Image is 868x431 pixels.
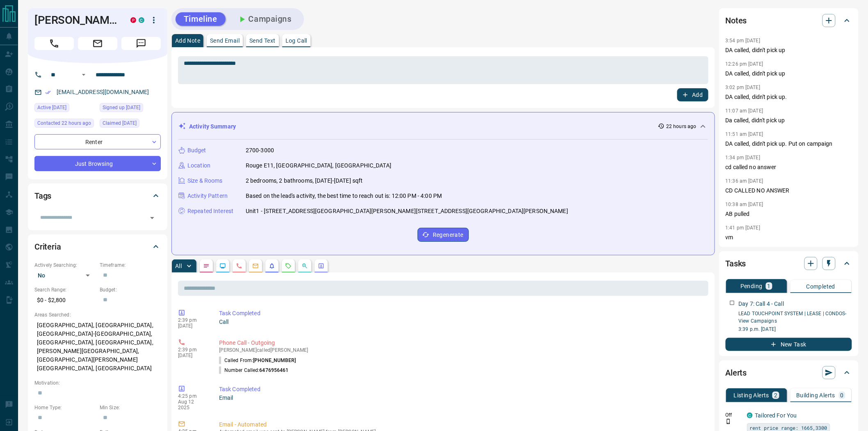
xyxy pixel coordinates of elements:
div: Fri Apr 12 2024 [100,119,161,130]
p: 0 [841,392,844,398]
p: DA called, didn't pick up [726,46,852,55]
p: DA called, didn't pick up. [726,93,852,101]
svg: Notes [203,263,210,269]
p: Completed [806,284,836,289]
p: Timeframe: [100,261,161,269]
p: 3:54 pm [DATE] [726,38,761,44]
svg: Requests [285,263,292,269]
div: condos.ca [139,17,144,23]
span: Active [DATE] [37,103,66,112]
p: Add Note [175,38,200,44]
p: Size & Rooms [187,177,223,185]
p: Activity Pattern [187,192,228,200]
svg: Calls [236,263,242,269]
p: Log Call [286,38,307,44]
p: 11:36 am [DATE] [726,178,763,184]
p: AB pulled [726,210,852,218]
p: 2 [774,392,777,398]
p: Pending [740,283,763,289]
a: LEAD TOUCHPOINT SYSTEM | LEASE | CONDOS- View Campaigns [739,311,847,324]
p: Off [726,411,742,419]
h2: Tags [34,189,51,202]
svg: Listing Alerts [269,263,275,269]
svg: Push Notification Only [726,419,731,424]
p: DA called, didn't pick up. Put on campaign [726,140,852,148]
p: [GEOGRAPHIC_DATA], [GEOGRAPHIC_DATA], [GEOGRAPHIC_DATA]-[GEOGRAPHIC_DATA], [GEOGRAPHIC_DATA], [GE... [34,319,161,375]
div: No [34,269,96,282]
div: Tue Aug 12 2025 [34,103,96,115]
svg: Emails [252,263,259,269]
p: 22 hours ago [666,123,696,130]
p: Search Range: [34,286,96,293]
p: Email - Automated [219,420,705,429]
div: Tags [34,186,161,206]
span: Claimed [DATE] [103,119,137,127]
p: Rouge E11, [GEOGRAPHIC_DATA], [GEOGRAPHIC_DATA] [246,161,391,170]
p: 2:39 pm [178,347,207,353]
h2: Notes [726,14,747,27]
div: property.ca [130,17,136,23]
p: 4:25 pm [178,393,207,399]
div: Tue Aug 12 2025 [34,119,96,130]
div: Sat Jul 17 2021 [100,103,161,115]
p: [DATE] [178,323,207,329]
a: [EMAIL_ADDRESS][DOMAIN_NAME] [57,89,149,95]
p: $0 - $2,800 [34,293,96,307]
p: Unit1 - [STREET_ADDRESS][GEOGRAPHIC_DATA][PERSON_NAME][STREET_ADDRESS][GEOGRAPHIC_DATA][PERSON_NAME] [246,207,568,215]
p: Areas Searched: [34,311,161,319]
p: 11:51 am [DATE] [726,131,763,137]
h2: Tasks [726,257,746,270]
button: Add [677,88,708,101]
p: 1:34 pm [DATE] [726,155,761,160]
div: Renter [34,134,161,149]
p: [PERSON_NAME] called [PERSON_NAME] [219,347,705,353]
div: Tasks [726,254,852,273]
p: 3:02 pm [DATE] [726,85,761,90]
span: Message [121,37,161,50]
span: Email [78,37,117,50]
svg: Lead Browsing Activity [219,263,226,269]
p: Listing Alerts [734,392,770,398]
p: Building Alerts [797,392,836,398]
p: Activity Summary [189,122,236,131]
p: Da called, didn't pick up [726,116,852,125]
div: Just Browsing [34,156,161,171]
a: Tailored For You [755,412,797,419]
p: vm [726,233,852,242]
span: 6476956461 [260,367,289,373]
p: Budget [187,146,206,155]
p: Send Email [210,38,240,44]
div: Alerts [726,363,852,383]
p: Min Size: [100,404,161,411]
p: Home Type: [34,404,96,411]
p: Task Completed [219,385,705,394]
p: CD CALLED NO ANSWER [726,186,852,195]
button: Campaigns [229,12,300,26]
p: Actively Searching: [34,261,96,269]
p: Task Completed [219,309,705,318]
p: cd called no answer [726,163,852,172]
h1: [PERSON_NAME] [34,14,118,27]
h2: Criteria [34,240,61,253]
p: Phone Call - Outgoing [219,339,705,347]
p: Repeated Interest [187,207,233,215]
span: Contacted 22 hours ago [37,119,91,127]
p: Motivation: [34,379,161,387]
p: 2:39 pm [178,317,207,323]
p: Location [187,161,210,170]
button: Open [146,212,158,224]
p: 12:26 pm [DATE] [726,61,763,67]
h2: Alerts [726,366,747,379]
button: New Task [726,338,852,351]
p: All [175,263,182,269]
p: [DATE] [178,353,207,358]
button: Open [79,70,89,80]
p: 2700-3000 [246,146,274,155]
p: Budget: [100,286,161,293]
p: 3:39 p.m. [DATE] [739,326,852,333]
p: Email [219,394,705,402]
svg: Email Verified [45,89,51,95]
p: DA called, didn't pick up [726,69,852,78]
p: Aug 12 2025 [178,399,207,410]
div: Activity Summary22 hours ago [178,119,708,134]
